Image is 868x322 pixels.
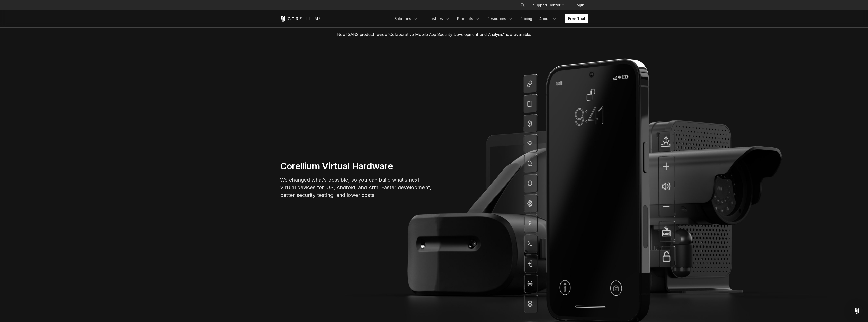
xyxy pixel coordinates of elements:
a: Free Trial [565,14,588,23]
div: Navigation Menu [514,1,588,10]
a: Solutions [391,14,421,23]
a: Pricing [517,14,535,23]
span: New! SANS product review now available. [337,32,531,37]
a: Resources [484,14,516,23]
a: Support Center [529,1,568,10]
p: We changed what's possible, so you can build what's next. Virtual devices for iOS, Android, and A... [280,176,432,199]
a: Corellium Home [280,16,320,22]
a: Industries [422,14,453,23]
a: Login [570,1,588,10]
div: Navigation Menu [391,14,588,23]
a: About [536,14,560,23]
a: "Collaborative Mobile App Security Development and Analysis" [388,32,505,37]
h1: Corellium Virtual Hardware [280,161,432,172]
a: Products [454,14,483,23]
div: Open Intercom Messenger [851,305,863,317]
button: Search [518,1,527,10]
